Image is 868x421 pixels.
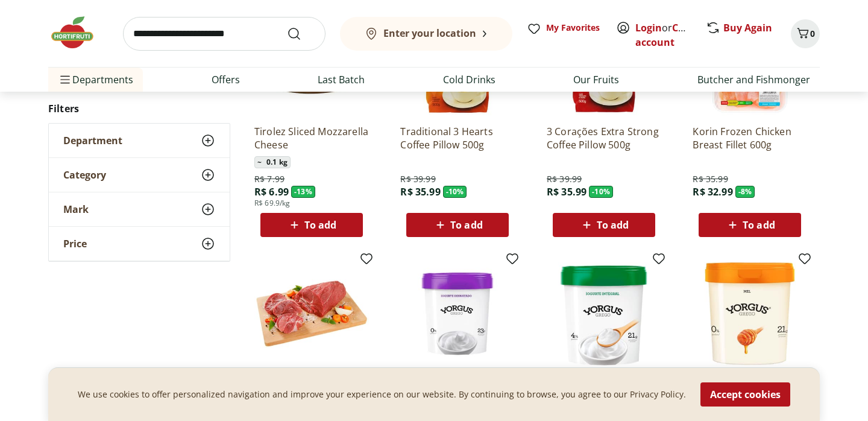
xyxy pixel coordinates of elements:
[553,213,655,237] button: To add
[254,125,368,151] font: Tirolez Sliced ​​Mozzarella Cheese
[297,186,305,197] font: 13
[741,186,745,197] font: 8
[693,185,732,198] font: R$ 32.99
[63,168,106,182] font: Category
[693,125,791,151] font: Korin Frozen Chicken Breast Fillet 600g
[49,158,230,192] button: Category
[547,256,661,371] img: Yorgus Greek Whole Yogurt 500g
[443,73,495,86] font: Cold Drinks
[287,27,316,41] button: Submit Search
[304,218,337,232] font: To add
[318,72,365,87] a: Last Batch
[457,186,464,197] font: %
[546,22,600,33] font: My Favorites
[254,256,369,371] img: Beef Prime Muscle
[48,102,79,115] font: Filters
[318,73,365,86] font: Last Batch
[527,22,602,46] a: My Favorites
[738,186,741,197] font: -
[63,203,89,216] font: Mark
[697,73,810,86] font: Butcher and Fishmonger
[573,72,619,87] a: Our Fruits
[48,14,108,51] img: Fruit and vegetables
[547,185,587,198] font: R$ 35.99
[710,388,781,401] font: Accept cookies
[693,173,728,185] font: R$ 35.99
[72,73,133,86] font: Departments
[400,173,435,185] font: R$ 39.99
[123,17,325,51] input: search
[306,186,312,197] font: %
[547,125,661,151] a: 3 Corações Extra Strong Coffee Pillow 500g
[212,72,240,87] a: Offers
[603,186,610,197] font: %
[254,125,369,151] a: Tirolez Sliced ​​Mozzarella Cheese
[810,28,815,39] font: 0
[257,157,262,167] font: ~
[547,173,582,185] font: R$ 39.99
[383,27,476,40] font: Enter your location
[597,218,629,232] font: To add
[340,17,512,51] button: Enter your location
[448,186,457,197] font: 10
[406,213,509,237] button: To add
[662,21,672,34] font: or
[63,134,122,147] font: Department
[573,73,619,86] font: Our Fruits
[254,198,291,208] font: R$ 69.9/kg
[693,125,807,151] a: Korin Frozen Chicken Breast Fillet 600g
[400,125,515,151] a: Traditional 3 Hearts Coffee Pillow 500g
[743,218,775,232] font: To add
[697,72,810,87] a: Butcher and Fishmonger
[400,125,492,151] font: Traditional 3 Hearts Coffee Pillow 500g
[745,186,752,197] font: %
[400,185,440,198] font: R$ 35.99
[723,21,772,34] a: Buy Again
[49,124,230,157] button: Department
[294,186,297,197] font: -
[635,21,662,34] a: Login
[446,186,448,197] font: -
[700,382,790,407] button: Accept cookies
[63,237,87,250] font: Price
[49,227,230,261] button: Price
[699,213,801,237] button: To add
[266,157,288,167] font: 0.1 kg
[400,256,515,371] img: Yorgus 0% Fat Natural Skimmed Yogurt 500G
[254,185,289,198] font: R$ 6.99
[594,186,603,197] font: 10
[254,173,285,185] font: R$ 7.99
[49,192,230,226] button: Mark
[58,65,72,94] button: Menu
[592,186,594,197] font: -
[443,72,495,87] a: Cold Drinks
[450,218,483,232] font: To add
[791,19,820,48] button: Cart
[212,73,240,86] font: Offers
[547,125,659,151] font: 3 Corações Extra Strong Coffee Pillow 500g
[78,388,686,400] font: We use cookies to offer personalized navigation and improve your experience on our website. By co...
[260,213,363,237] button: To add
[693,256,807,371] img: Yorgus Honey Skimmed Yogurt 500g
[635,21,703,49] a: Create account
